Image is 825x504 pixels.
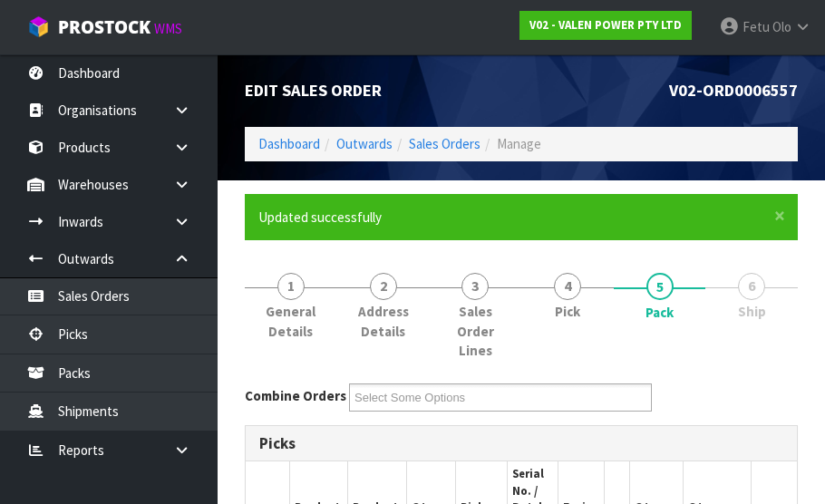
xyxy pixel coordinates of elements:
a: Outwards [336,135,393,152]
span: Pick [555,302,580,321]
span: Fetu [742,18,770,35]
span: Address Details [351,302,416,341]
label: Combine Orders [245,386,346,405]
span: V02-ORD0006557 [669,80,798,101]
span: Updated successfully [258,208,382,226]
span: Manage [497,135,541,152]
h3: Picks [259,435,783,452]
span: Olo [772,18,791,35]
img: cube-alt.png [27,15,50,38]
a: Dashboard [258,135,320,152]
span: General Details [258,302,324,341]
span: Ship [738,302,766,321]
small: WMS [154,20,182,37]
span: Edit Sales Order [245,80,382,101]
span: 4 [554,273,581,300]
span: 1 [277,273,305,300]
span: 2 [370,273,397,300]
span: ProStock [58,15,150,39]
span: Sales Order Lines [442,302,508,360]
span: 3 [461,273,489,300]
span: 5 [646,273,674,300]
span: × [774,203,785,228]
strong: V02 - VALEN POWER PTY LTD [529,17,682,33]
a: V02 - VALEN POWER PTY LTD [519,11,692,40]
a: Sales Orders [409,135,480,152]
span: 6 [738,273,765,300]
span: Pack [645,303,674,322]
